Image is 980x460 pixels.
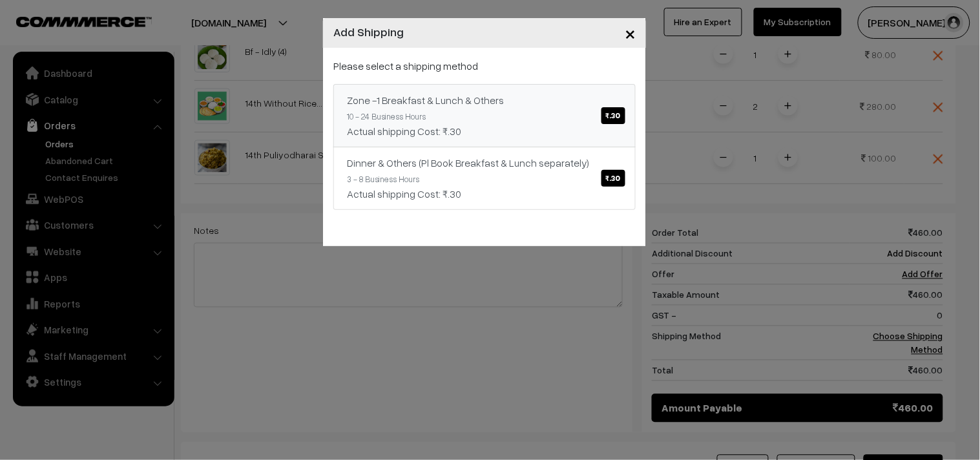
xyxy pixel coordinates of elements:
[333,147,636,210] a: Dinner & Others (Pl Book Breakfast & Lunch separately)₹.30 3 - 8 Business HoursActual shipping Co...
[347,174,419,184] small: 3 - 8 Business Hours
[347,155,622,171] div: Dinner & Others (Pl Book Breakfast & Lunch separately)
[333,23,404,41] h4: Add Shipping
[333,58,636,74] p: Please select a shipping method
[347,123,622,139] div: Actual shipping Cost: ₹.30
[601,170,625,187] span: ₹.30
[347,92,622,108] div: Zone -1 Breakfast & Lunch & Others
[601,107,625,124] span: ₹.30
[333,84,636,147] a: Zone -1 Breakfast & Lunch & Others₹.30 10 - 24 Business HoursActual shipping Cost: ₹.30
[347,186,622,202] div: Actual shipping Cost: ₹.30
[625,21,636,45] span: ×
[347,111,426,121] small: 10 - 24 Business Hours
[614,13,646,53] button: Close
